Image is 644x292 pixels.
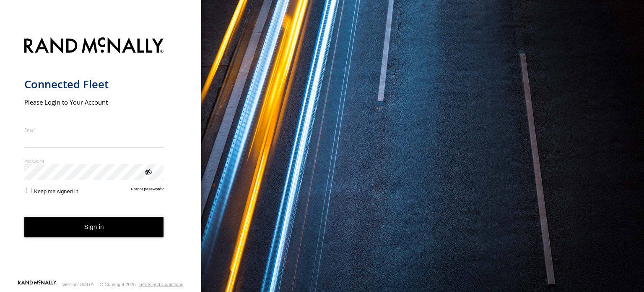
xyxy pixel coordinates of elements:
span: Keep me signed in [34,188,78,195]
a: Forgot password? [131,187,164,195]
div: Version: 308.01 [62,282,94,287]
label: Password [24,158,164,164]
div: ViewPassword [143,167,152,176]
img: Rand McNally [24,36,164,57]
div: © Copyright 2025 - [100,282,183,287]
button: Sign in [24,217,164,237]
a: Visit our Website [18,280,57,289]
h1: Connected Fleet [24,77,164,91]
input: Keep me signed in [26,188,31,193]
h2: Please Login to Your Account [24,98,164,106]
form: main [24,32,177,279]
a: Terms and Conditions [139,282,183,287]
label: Email [24,126,164,133]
